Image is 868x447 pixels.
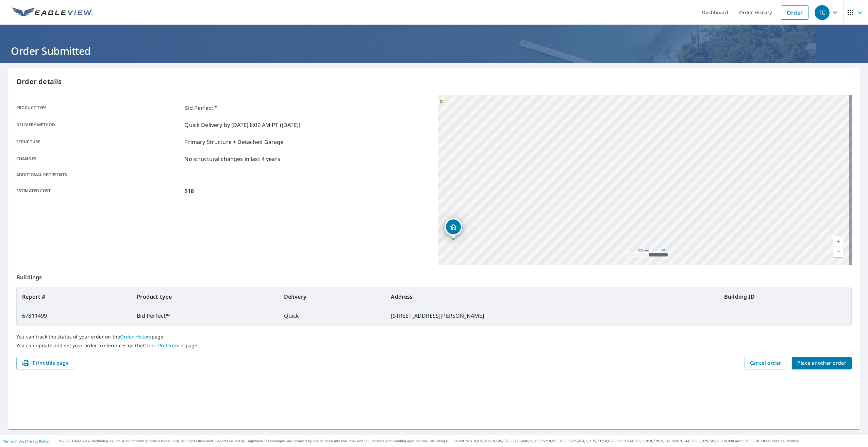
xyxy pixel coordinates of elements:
p: Structure [16,138,182,146]
div: Dropped pin, building 1, Residential property, 324 Pershing Ave Jackson, MI 49203 [445,218,462,239]
th: Address [385,287,718,306]
td: Bid Perfect™ [131,306,278,325]
a: Order Preferences [143,342,186,349]
p: Delivery method [16,121,182,129]
p: Additional recipients [16,172,182,178]
img: EV Logo [12,7,93,18]
span: Cancel order [750,359,781,367]
th: Building ID [719,287,851,306]
p: Quick Delivery by [DATE] 8:00 AM PT ([DATE]) [184,121,300,129]
span: Print this page [22,359,69,367]
h1: Order Submitted [8,44,860,58]
th: Product type [131,287,278,306]
p: © 2025 Eagle View Technologies, Inc. and Pictometry International Corp. All Rights Reserved. Repo... [59,438,865,444]
p: You can track the status of your order on the page. [16,334,852,340]
th: Report # [17,287,131,306]
a: Order [781,5,808,20]
button: Print this page [16,357,74,369]
span: Place another order [797,359,846,367]
p: Product type [16,104,182,112]
div: TC [815,5,830,20]
td: 67811499 [17,306,131,325]
p: Bid Perfect™ [184,104,217,112]
a: Terms of Use [3,439,24,444]
button: Place another order [792,357,852,369]
a: Current Level 18, Zoom Out [833,247,844,257]
td: [STREET_ADDRESS][PERSON_NAME] [385,306,718,325]
td: Quick [279,306,386,325]
p: Estimated cost [16,187,182,195]
p: Buildings [16,265,852,287]
a: Current Level 18, Zoom In [833,236,844,247]
p: Order details [16,77,852,87]
p: Changes [16,155,182,163]
p: | [3,439,49,443]
a: Privacy Policy [27,439,49,444]
p: No structural changes in last 4 years [184,155,280,163]
th: Delivery [279,287,386,306]
a: Order History [120,333,152,340]
p: $18 [184,187,194,195]
p: You can update and set your order preferences on the page. [16,343,852,349]
p: Primary Structure + Detached Garage [184,138,283,146]
button: Cancel order [745,357,787,369]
